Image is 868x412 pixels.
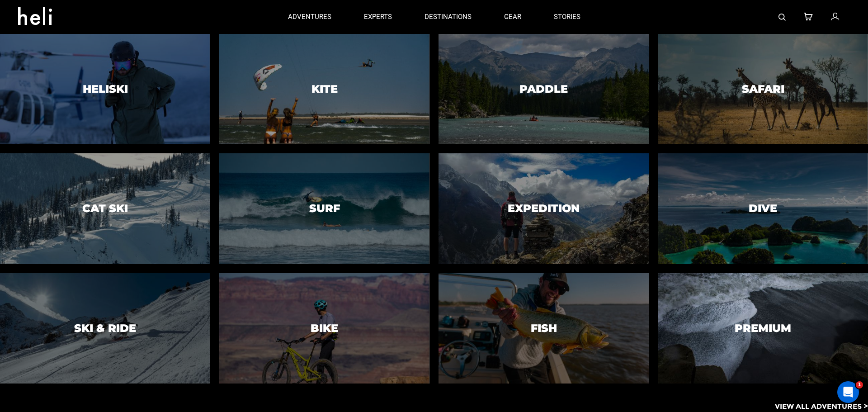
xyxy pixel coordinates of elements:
h3: Heliski [83,83,128,95]
p: View All Adventures > [775,402,868,412]
h3: Expedition [508,203,580,214]
h3: Kite [311,83,338,95]
h3: Dive [749,203,777,214]
p: destinations [425,12,472,22]
iframe: Intercom live chat [837,381,859,403]
h3: Surf [309,203,340,214]
h3: Ski & Ride [74,322,136,334]
p: adventures [288,12,331,22]
a: PremiumPremium image [658,273,868,384]
h3: Paddle [519,83,568,95]
h3: Fish [531,322,557,334]
h3: Safari [742,83,784,95]
p: experts [364,12,392,22]
h3: Bike [311,322,338,334]
h3: Cat Ski [82,203,128,214]
img: search-bar-icon.svg [778,14,786,21]
span: 1 [856,381,863,388]
h3: Premium [735,322,791,334]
